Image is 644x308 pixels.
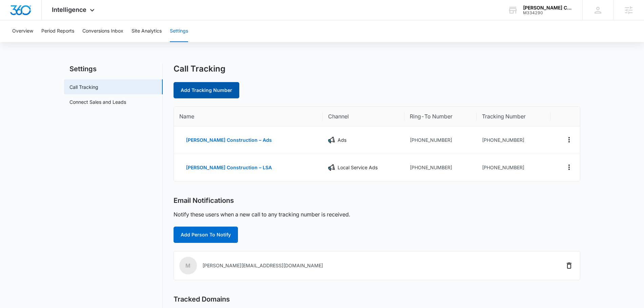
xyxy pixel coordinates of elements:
td: [PHONE_NUMBER] [477,154,550,181]
div: account name [523,5,572,11]
a: Add Tracking Number [174,82,239,98]
td: [PHONE_NUMBER] [477,127,550,154]
p: Local Service Ads [338,164,378,171]
td: [PHONE_NUMBER] [404,127,477,154]
button: Delete [564,260,575,271]
button: Site Analytics [132,20,162,42]
div: account id [523,11,572,15]
button: [PERSON_NAME] Construction – LSA [179,159,279,176]
a: Connect Sales and Leads [69,98,126,105]
h1: Call Tracking [174,64,225,74]
button: Overview [12,20,33,42]
h2: Email Notifications [174,196,234,205]
button: Actions [564,134,575,145]
p: Notify these users when a new call to any tracking number is received. [174,210,350,218]
span: Intelligence [52,6,86,13]
button: Add Person To Notify [174,227,238,243]
button: Actions [564,162,575,173]
th: Channel [323,107,404,127]
p: Ads [338,136,346,144]
img: Local Service Ads [328,164,335,171]
button: [PERSON_NAME] Construction – Ads [179,132,279,148]
button: Period Reports [41,20,74,42]
th: Tracking Number [477,107,550,127]
button: Conversions Inbox [82,20,123,42]
img: Ads [328,137,335,143]
span: m [179,257,197,274]
th: Ring-To Number [404,107,477,127]
td: [PERSON_NAME][EMAIL_ADDRESS][DOMAIN_NAME] [174,251,530,280]
h2: Settings [64,64,163,74]
th: Name [174,107,323,127]
h2: Tracked Domains [174,295,230,304]
td: [PHONE_NUMBER] [404,154,477,181]
button: Settings [170,20,188,42]
a: Call Tracking [69,83,98,91]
